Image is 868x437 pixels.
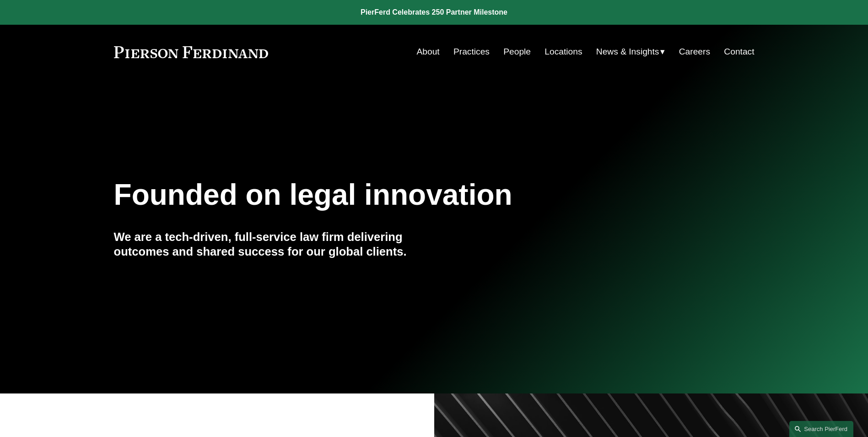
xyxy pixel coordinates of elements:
a: Locations [545,43,582,60]
a: folder dropdown [596,43,665,60]
a: Careers [679,43,710,60]
a: Contact [724,43,754,60]
a: Search this site [789,421,853,437]
h1: Founded on legal innovation [114,178,648,212]
span: News & Insights [596,44,659,60]
h4: We are a tech-driven, full-service law firm delivering outcomes and shared success for our global... [114,229,434,259]
a: Practices [453,43,490,60]
a: About [417,43,440,60]
a: People [503,43,531,60]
